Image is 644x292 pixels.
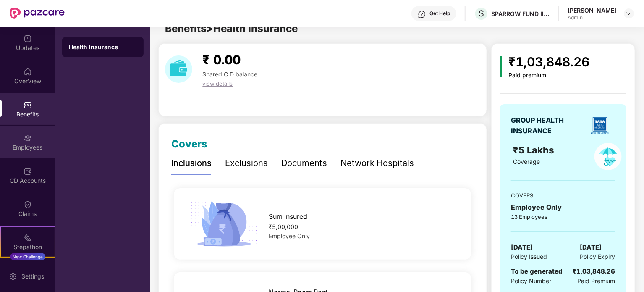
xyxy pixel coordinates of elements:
[500,56,502,77] img: icon
[509,72,590,79] div: Paid premium
[24,68,32,76] img: svg+xml;base64,PHN2ZyBpZD0iSG9tZSIgeG1sbnM9Imh0dHA6Ly93d3cudzMub3JnLzIwMDAvc3ZnIiB3aWR0aD0iMjAiIG...
[24,101,32,109] img: svg+xml;base64,PHN2ZyBpZD0iQmVuZWZpdHMiIHhtbG5zPSJodHRwOi8vd3d3LnczLm9yZy8yMDAwL3N2ZyIgd2lkdGg9Ij...
[340,157,414,170] div: Network Hospitals
[165,22,298,34] span: Benefits > Health Insurance
[491,10,550,18] div: SPARROW FUND II ADVISORS LLP
[578,276,615,286] span: Paid Premium
[19,272,47,281] div: Settings
[511,267,563,275] span: To be generated
[171,138,207,150] span: Covers
[511,115,584,136] div: GROUP HEALTH INSURANCE
[587,113,613,138] img: insurerLogo
[225,157,268,170] div: Exclusions
[511,191,615,200] div: COVERS
[69,43,137,51] div: Health Insurance
[24,134,32,142] img: svg+xml;base64,PHN2ZyBpZD0iRW1wbG95ZWVzIiB4bWxucz0iaHR0cDovL3d3dy53My5vcmcvMjAwMC9zdmciIHdpZHRoPS...
[24,200,32,209] img: svg+xml;base64,PHN2ZyBpZD0iQ2xhaW0iIHhtbG5zPSJodHRwOi8vd3d3LnczLm9yZy8yMDAwL3N2ZyIgd2lkdGg9IjIwIi...
[513,158,540,165] span: Coverage
[269,232,310,239] span: Employee Only
[24,34,32,43] img: svg+xml;base64,PHN2ZyBpZD0iVXBkYXRlZCIgeG1sbnM9Imh0dHA6Ly93d3cudzMub3JnLzIwMDAvc3ZnIiB3aWR0aD0iMj...
[418,10,426,18] img: svg+xml;base64,PHN2ZyBpZD0iSGVscC0zMngzMiIgeG1sbnM9Imh0dHA6Ly93d3cudzMub3JnLzIwMDAvc3ZnIiB3aWR0aD...
[171,157,212,170] div: Inclusions
[281,157,327,170] div: Documents
[511,213,615,221] div: 13 Employees
[568,14,616,21] div: Admin
[511,277,551,284] span: Policy Number
[513,145,557,155] span: ₹5 Lakhs
[479,8,484,18] span: S
[202,52,241,67] span: ₹ 0.00
[580,242,602,253] span: [DATE]
[594,143,622,170] img: policyIcon
[10,253,45,260] div: New Challenge
[202,71,257,78] span: Shared C.D balance
[188,199,260,249] img: icon
[509,52,590,72] div: ₹1,03,848.26
[202,80,233,87] span: view details
[24,234,32,242] img: svg+xml;base64,PHN2ZyB4bWxucz0iaHR0cDovL3d3dy53My5vcmcvMjAwMC9zdmciIHdpZHRoPSIyMSIgaGVpZ2h0PSIyMC...
[9,272,17,281] img: svg+xml;base64,PHN2ZyBpZD0iU2V0dGluZy0yMHgyMCIgeG1sbnM9Imh0dHA6Ly93d3cudzMub3JnLzIwMDAvc3ZnIiB3aW...
[511,202,615,213] div: Employee Only
[269,211,307,222] span: Sum Insured
[626,10,632,17] img: svg+xml;base64,PHN2ZyBpZD0iRHJvcGRvd24tMzJ4MzIiIHhtbG5zPSJodHRwOi8vd3d3LnczLm9yZy8yMDAwL3N2ZyIgd2...
[165,55,192,83] img: download
[1,243,55,251] div: Stepathon
[511,242,533,253] span: [DATE]
[568,6,616,14] div: [PERSON_NAME]
[269,222,458,231] div: ₹5,00,000
[429,10,450,17] div: Get Help
[580,252,615,261] span: Policy Expiry
[573,266,615,276] div: ₹1,03,848.26
[10,8,65,19] img: New Pazcare Logo
[511,252,547,261] span: Policy Issued
[24,167,32,176] img: svg+xml;base64,PHN2ZyBpZD0iQ0RfQWNjb3VudHMiIGRhdGEtbmFtZT0iQ0QgQWNjb3VudHMiIHhtbG5zPSJodHRwOi8vd3...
